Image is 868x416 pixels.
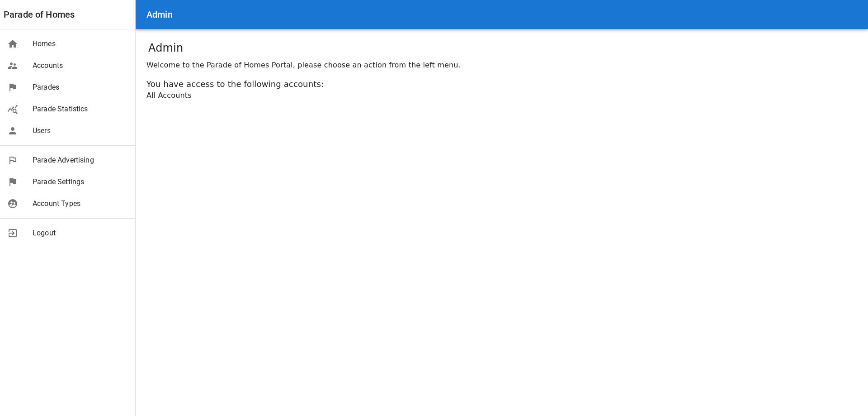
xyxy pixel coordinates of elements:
[33,198,128,209] span: Account Types
[4,7,75,22] a: Parade of Homes
[148,40,183,56] h1: Admin
[33,104,128,115] span: Parade Statistics
[33,82,128,93] span: Parades
[33,228,128,239] span: Logout
[33,60,128,71] span: Accounts
[146,78,857,90] div: You have access to the following accounts:
[146,7,173,22] h6: Admin
[33,155,128,166] span: Parade Advertising
[33,38,128,49] span: Homes
[146,90,857,101] div: All Accounts
[33,125,128,136] span: Users
[33,177,128,187] span: Parade Settings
